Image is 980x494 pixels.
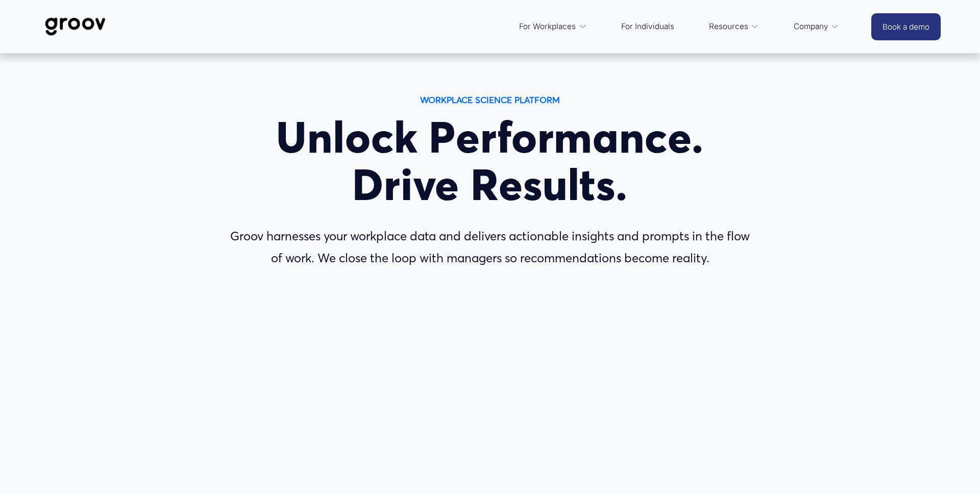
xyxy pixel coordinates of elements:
span: Resources [709,19,748,34]
a: For Individuals [616,14,679,39]
a: Book a demo [871,13,941,40]
a: folder dropdown [514,14,592,39]
a: folder dropdown [704,14,764,39]
strong: WORKPLACE SCIENCE PLATFORM [420,94,560,105]
h1: Unlock Performance. Drive Results. [223,114,757,209]
a: folder dropdown [789,14,844,39]
span: For Workplaces [519,19,576,34]
p: Groov harnesses your workplace data and delivers actionable insights and prompts in the flow of w... [223,226,757,269]
img: Groov | Workplace Science Platform | Unlock Performance | Drive Results [39,10,111,43]
span: Company [794,19,828,34]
